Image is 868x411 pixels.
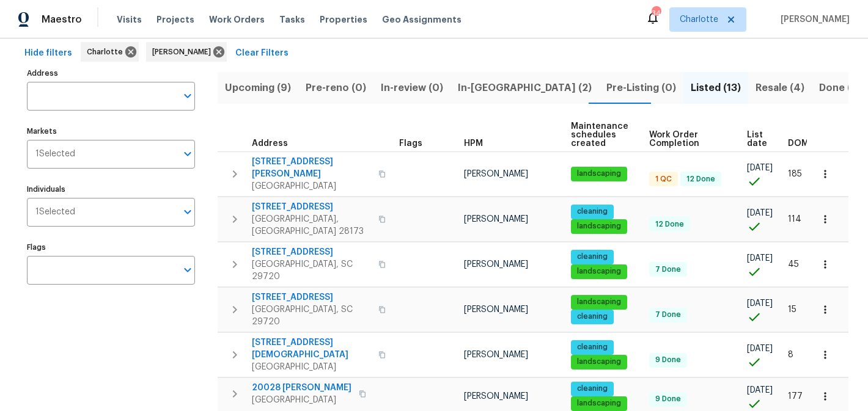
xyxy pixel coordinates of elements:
[572,398,626,409] span: landscaping
[788,260,799,269] span: 45
[230,42,293,65] button: Clear Filters
[756,79,804,96] span: Resale (4)
[225,79,291,96] span: Upcoming (9)
[252,304,371,328] span: [GEOGRAPHIC_DATA], SC 29720
[464,351,528,359] span: [PERSON_NAME]
[252,394,351,406] span: [GEOGRAPHIC_DATA]
[650,355,686,365] span: 9 Done
[252,213,371,238] span: [GEOGRAPHIC_DATA], [GEOGRAPHIC_DATA] 28173
[572,252,612,262] span: cleaning
[788,351,793,359] span: 8
[179,145,196,162] button: Open
[87,46,128,58] span: Charlotte
[464,139,483,148] span: HPM
[252,361,371,373] span: [GEOGRAPHIC_DATA]
[747,131,767,148] span: List date
[650,174,677,184] span: 1 QC
[381,79,443,96] span: In-review (0)
[156,13,194,26] span: Projects
[747,164,773,172] span: [DATE]
[649,131,726,148] span: Work Order Completion
[650,264,686,275] span: 7 Done
[464,260,528,269] span: [PERSON_NAME]
[252,258,371,283] span: [GEOGRAPHIC_DATA], SC 29720
[252,201,371,213] span: [STREET_ADDRESS]
[117,13,142,26] span: Visits
[306,79,366,96] span: Pre-reno (0)
[464,392,528,401] span: [PERSON_NAME]
[788,215,801,224] span: 114
[572,297,626,307] span: landscaping
[146,42,227,62] div: [PERSON_NAME]
[179,261,196,278] button: Open
[571,122,628,148] span: Maintenance schedules created
[747,299,773,308] span: [DATE]
[650,310,686,320] span: 7 Done
[152,46,216,58] span: [PERSON_NAME]
[572,311,612,322] span: cleaning
[650,219,689,230] span: 12 Done
[572,384,612,394] span: cleaning
[572,342,612,352] span: cleaning
[464,170,528,178] span: [PERSON_NAME]
[27,128,195,135] label: Markets
[235,46,289,61] span: Clear Filters
[464,215,528,224] span: [PERSON_NAME]
[20,42,77,65] button: Hide filters
[399,139,422,148] span: Flags
[27,186,195,193] label: Individuals
[680,13,718,26] span: Charlotte
[179,203,196,220] button: Open
[279,15,305,24] span: Tasks
[209,13,265,26] span: Work Orders
[252,139,288,148] span: Address
[252,180,371,192] span: [GEOGRAPHIC_DATA]
[572,169,626,179] span: landscaping
[572,266,626,277] span: landscaping
[252,382,351,394] span: 20028 [PERSON_NAME]
[747,386,773,395] span: [DATE]
[747,209,773,217] span: [DATE]
[81,42,139,62] div: Charlotte
[252,291,371,304] span: [STREET_ADDRESS]
[788,139,809,148] span: DOM
[35,207,75,217] span: 1 Selected
[747,254,773,263] span: [DATE]
[572,206,612,217] span: cleaning
[788,392,803,401] span: 177
[691,79,741,96] span: Listed (13)
[252,336,371,361] span: [STREET_ADDRESS][DEMOGRAPHIC_DATA]
[382,13,462,26] span: Geo Assignments
[652,7,660,20] div: 34
[606,79,676,96] span: Pre-Listing (0)
[35,149,75,159] span: 1 Selected
[682,174,720,184] span: 12 Done
[572,357,626,367] span: landscaping
[788,170,802,178] span: 185
[252,156,371,180] span: [STREET_ADDRESS][PERSON_NAME]
[788,305,796,314] span: 15
[320,13,367,26] span: Properties
[458,79,592,96] span: In-[GEOGRAPHIC_DATA] (2)
[179,87,196,104] button: Open
[42,13,82,26] span: Maestro
[572,221,626,231] span: landscaping
[27,70,195,77] label: Address
[776,13,850,26] span: [PERSON_NAME]
[464,305,528,314] span: [PERSON_NAME]
[747,344,773,353] span: [DATE]
[252,246,371,258] span: [STREET_ADDRESS]
[24,46,72,61] span: Hide filters
[27,244,195,251] label: Flags
[650,394,686,404] span: 9 Done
